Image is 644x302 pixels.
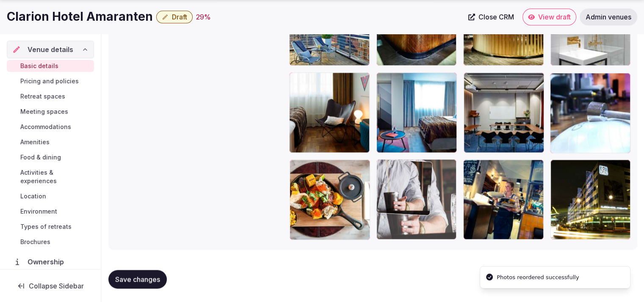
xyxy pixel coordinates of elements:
button: Save changes [108,270,167,288]
span: Accommodations [20,123,71,131]
a: Admin venues [580,8,637,25]
div: 81714139_4K.jpg [463,159,544,240]
a: Activities & experiences [7,167,94,187]
a: Pricing and policies [7,75,94,87]
span: Brochures [20,238,50,246]
span: Close CRM [478,13,514,21]
button: 29% [196,12,211,22]
span: Location [20,192,46,200]
div: 81714113_4K.jpg [550,73,630,153]
h1: Clarion Hotel Amaranten [7,8,153,25]
a: Brochures [7,236,94,248]
a: Environment [7,206,94,217]
span: Draft [172,13,187,21]
a: Close CRM [463,8,519,25]
a: Accommodations [7,121,94,133]
a: Basic details [7,60,94,72]
button: Collapse Sidebar [7,277,94,295]
span: Environment [20,207,57,216]
span: Save changes [115,275,160,283]
span: Collapse Sidebar [29,282,84,290]
a: Ownership [7,253,94,271]
span: Types of retreats [20,222,72,231]
a: Types of retreats [7,221,94,233]
div: Photos reordered successfully [497,273,579,282]
img: 81714121_4K.jpg [376,159,432,215]
span: View draft [538,13,571,21]
span: Ownership [28,257,67,267]
div: 81714137_4K.jpg [290,159,370,240]
div: 81714119_4K.jpg [376,72,457,153]
span: Food & dining [20,153,61,162]
a: View draft [522,8,576,25]
div: 81714103_4K.jpg [289,72,370,153]
span: Pricing and policies [20,77,79,85]
span: Activities & experiences [20,168,91,185]
div: 81714107_4K.jpg [550,159,631,240]
a: Retreat spaces [7,91,94,102]
div: 81714125_4K.jpg [464,72,544,153]
a: Location [7,190,94,202]
div: 81714121_4K.jpg [376,159,457,239]
a: Meeting spaces [7,106,94,118]
button: Draft [156,11,193,23]
span: Basic details [20,62,58,70]
a: Food & dining [7,151,94,163]
span: Venue details [28,44,73,55]
div: 29 % [196,12,211,22]
span: Admin venues [586,13,631,21]
a: Amenities [7,136,94,148]
span: Amenities [20,138,50,146]
span: Meeting spaces [20,107,68,116]
span: Retreat spaces [20,92,65,101]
